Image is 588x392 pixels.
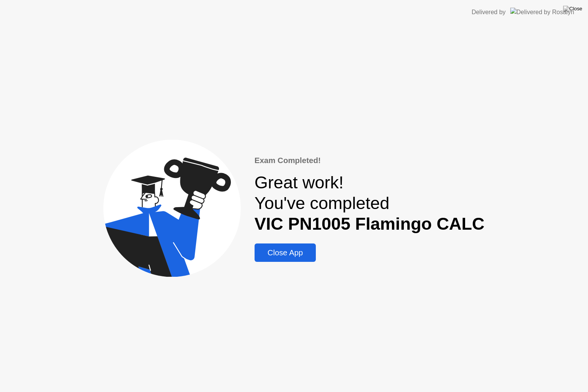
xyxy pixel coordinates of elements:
div: Exam Completed! [255,155,485,167]
div: Close App [257,248,314,257]
b: VIC PN1005 Flamingo CALC [255,214,485,234]
button: Close App [255,243,316,262]
img: Delivered by Rosalyn [510,8,574,16]
img: Close [563,6,582,12]
div: Great work! You've completed [255,172,485,234]
div: Delivered by [472,8,506,17]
